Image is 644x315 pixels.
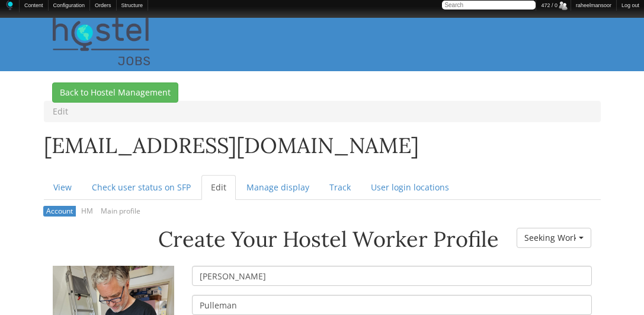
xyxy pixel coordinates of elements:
[361,175,459,200] a: User login locations
[98,206,144,217] a: Main profile
[82,175,200,200] a: Check user status on SFP
[53,228,499,252] h1: Create Your Hostel Worker Profile
[192,295,592,315] input: Worker Last Name
[320,175,360,200] a: Track
[192,266,592,286] input: Worker First Name
[517,228,592,248] button: Seeking Work
[78,206,96,217] a: HM
[201,175,236,200] a: Edit
[53,106,68,117] li: Edit
[5,1,14,10] img: Home
[52,82,178,103] a: Back to Hostel Management
[442,1,536,9] input: Search
[44,175,81,200] a: View
[524,232,576,244] span: Seeking Work
[44,134,601,163] h1: [EMAIL_ADDRESS][DOMAIN_NAME]
[237,175,319,200] a: Manage display
[53,18,150,65] img: Home
[43,206,76,217] a: Account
